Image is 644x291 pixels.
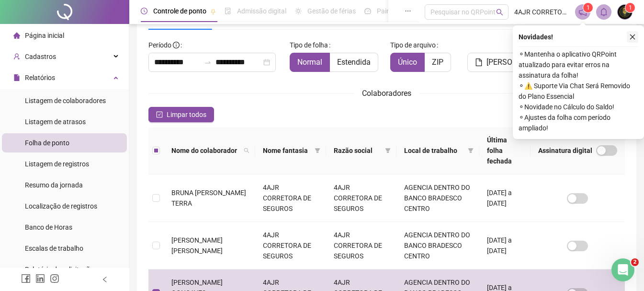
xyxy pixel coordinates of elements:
span: filter [466,143,475,158]
td: 4AJR CORRETORA DE SEGUROS [326,175,396,222]
span: close [629,34,636,40]
span: info-circle [173,42,180,48]
button: [PERSON_NAME] [467,53,552,72]
td: 4AJR CORRETORA DE SEGUROS [255,222,326,269]
td: 4AJR CORRETORA DE SEGUROS [326,222,396,269]
span: ⚬ ⚠️ Suporte Via Chat Será Removido do Plano Essencial [519,81,638,102]
span: Estendida [337,58,371,67]
span: Relatório de solicitações [25,266,97,273]
td: AGENCIA DENTRO DO BANCO BRADESCO CENTRO [396,175,479,222]
span: Cadastros [25,53,56,60]
span: Local de trabalho [404,145,464,156]
span: pushpin [210,9,216,14]
iframe: Intercom live chat [611,258,634,281]
span: Listagem de colaboradores [25,97,106,105]
span: search [244,148,249,153]
span: user-add [13,53,20,60]
span: ⚬ Ajustes da folha com período ampliado! [519,112,638,133]
sup: 1 [583,3,593,12]
span: to [204,58,212,66]
span: Localização de registros [25,202,97,210]
span: dashboard [364,8,371,14]
sup: Atualize o seu contato no menu Meus Dados [625,3,635,12]
span: ZIP [432,58,443,67]
span: instagram [50,274,59,283]
span: check-square [156,111,163,118]
span: Nome do colaborador [171,145,240,156]
span: home [13,32,20,39]
span: 4AJR CORRETORA DE SEGUROS [514,7,569,17]
span: file-done [225,8,231,14]
span: 1 [629,4,632,11]
span: Listagem de registros [25,160,89,168]
span: filter [468,148,474,153]
span: ⚬ Mantenha o aplicativo QRPoint atualizado para evitar erros na assinatura da folha! [519,49,638,81]
td: 4AJR CORRETORA DE SEGUROS [255,175,326,222]
span: file [475,58,483,66]
span: Controle de ponto [153,7,206,15]
span: Período [148,41,171,49]
span: Painel do DP [377,7,414,15]
span: Assinatura digital [538,145,592,156]
span: search [496,9,503,16]
span: Nome fantasia [263,145,310,156]
td: AGENCIA DENTRO DO BANCO BRADESCO CENTRO [396,222,479,269]
span: ⚬ Novidade no Cálculo do Saldo! [519,102,638,112]
span: Folha de ponto [25,139,69,147]
img: 50998 [618,5,632,19]
span: Tipo de arquivo [390,40,436,50]
span: linkedin [35,274,45,283]
span: sun [295,8,302,14]
span: Escalas de trabalho [25,244,83,252]
span: notification [578,8,587,16]
td: [DATE] a [DATE] [479,175,531,222]
span: 2 [631,258,639,266]
span: Razão social [334,145,381,156]
span: file [13,74,20,81]
span: filter [313,143,322,158]
span: Limpar todos [167,109,206,120]
span: bell [599,8,608,16]
span: Normal [297,58,322,67]
span: [PERSON_NAME] [PERSON_NAME] [171,236,223,255]
span: filter [385,148,391,153]
span: filter [315,148,320,153]
span: Tipo de folha [290,40,328,50]
span: filter [383,143,393,158]
span: [PERSON_NAME] [486,57,544,68]
span: Admissão digital [237,7,286,15]
button: Limpar todos [148,107,214,122]
span: Gestão de férias [307,7,356,15]
span: Relatórios [25,74,55,81]
span: 1 [587,4,590,11]
span: Colaboradores [362,89,411,98]
span: clock-circle [141,8,147,14]
span: left [102,276,108,283]
span: BRUNA [PERSON_NAME] TERRA [171,189,246,207]
span: Banco de Horas [25,223,72,231]
span: Novidades ! [519,32,553,42]
span: Página inicial [25,32,64,39]
span: Resumo da jornada [25,181,83,189]
span: swap-right [204,58,212,66]
span: facebook [21,274,31,283]
span: Listagem de atrasos [25,118,86,126]
span: ellipsis [405,8,411,14]
td: [DATE] a [DATE] [479,222,531,269]
span: search [242,143,251,158]
span: Único [398,58,417,67]
th: Última folha fechada [479,127,531,175]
